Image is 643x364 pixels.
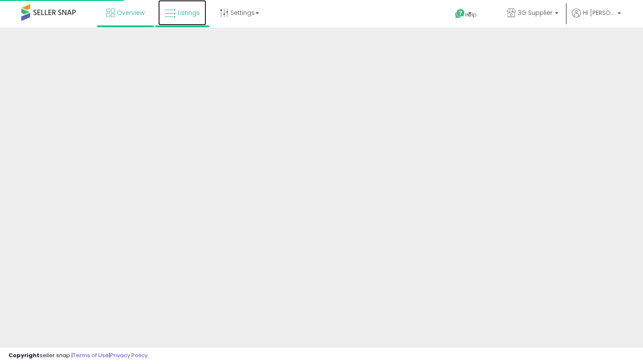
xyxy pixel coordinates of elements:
span: 3G Supplier [518,8,552,17]
span: Listings [178,8,200,17]
span: Hi [PERSON_NAME] [583,8,615,17]
strong: Copyright [9,351,40,359]
a: Hi [PERSON_NAME] [572,8,621,28]
a: Help [448,2,493,28]
span: Overview [117,8,145,17]
a: Privacy Policy [110,351,148,359]
i: Get Help [455,8,465,19]
a: Terms of Use [73,351,109,359]
div: seller snap | | [9,352,148,360]
span: Help [465,11,477,18]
